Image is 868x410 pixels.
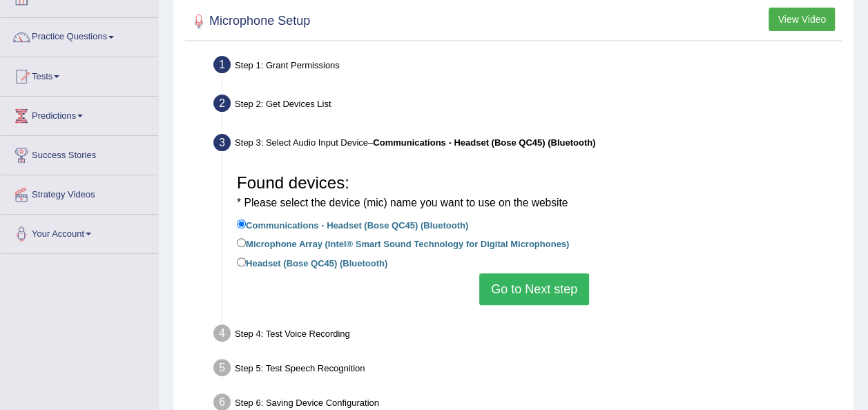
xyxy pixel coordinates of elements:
[1,215,158,249] a: Your Account
[207,320,847,351] div: Step 4: Test Voice Recording
[237,255,387,270] label: Headset (Bose QC45) (Bluetooth)
[207,52,847,82] div: Step 1: Grant Permissions
[237,219,246,228] input: Communications - Headset (Bose QC45) (Bluetooth)
[1,97,158,131] a: Predictions
[1,175,158,210] a: Strategy Videos
[237,257,246,266] input: Headset (Bose QC45) (Bluetooth)
[237,174,831,211] h3: Found devices:
[237,238,246,247] input: Microphone Array (Intel® Smart Sound Technology for Digital Microphones)
[189,11,310,32] h2: Microphone Setup
[1,57,158,92] a: Tests
[479,273,589,305] button: Go to Next step
[207,130,847,160] div: Step 3: Select Audio Input Device
[207,90,847,121] div: Step 2: Get Devices List
[237,217,468,232] label: Communications - Headset (Bose QC45) (Bluetooth)
[373,137,595,148] b: Communications - Headset (Bose QC45) (Bluetooth)
[769,8,835,31] button: View Video
[237,197,568,208] small: * Please select the device (mic) name you want to use on the website
[1,136,158,170] a: Success Stories
[368,137,595,148] span: –
[207,355,847,385] div: Step 5: Test Speech Recognition
[237,235,569,251] label: Microphone Array (Intel® Smart Sound Technology for Digital Microphones)
[1,18,158,52] a: Practice Questions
